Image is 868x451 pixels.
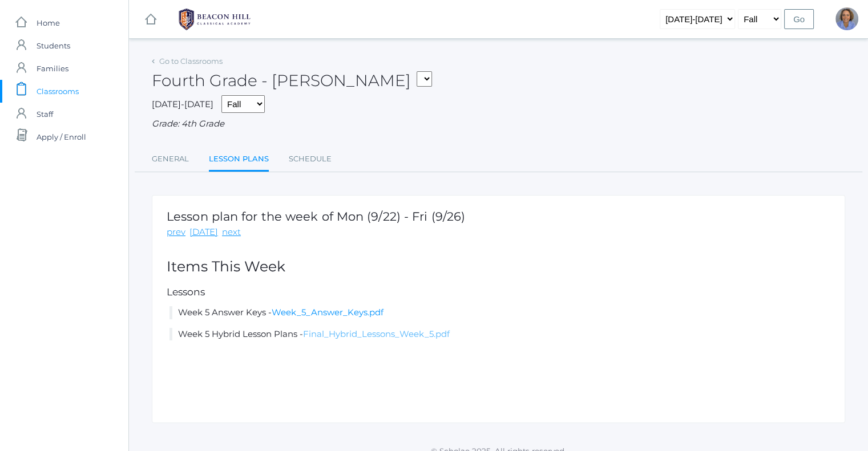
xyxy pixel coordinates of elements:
a: Go to Classrooms [159,56,223,66]
input: Go [784,9,814,29]
div: Sandra Velasquez [835,7,858,30]
span: Home [37,11,60,34]
a: [DATE] [189,226,218,239]
h2: Fourth Grade - [PERSON_NAME] [152,72,432,90]
img: 1_BHCALogos-05.png [172,5,257,34]
a: Schedule [289,148,332,170]
span: [DATE]-[DATE] [152,99,213,109]
li: Week 5 Hybrid Lesson Plans - [169,328,830,341]
a: Week_5_Answer_Keys.pdf [272,307,383,318]
div: Grade: 4th Grade [152,117,845,131]
span: Staff [37,103,53,125]
h2: Items This Week [167,259,830,275]
a: next [222,226,241,239]
span: Families [37,57,68,80]
li: Week 5 Answer Keys - [169,306,830,319]
span: Students [37,34,70,57]
a: Final_Hybrid_Lessons_Week_5.pdf [303,328,450,339]
a: prev [167,226,185,239]
span: Apply / Enroll [37,125,86,148]
a: General [152,148,189,170]
h1: Lesson plan for the week of Mon (9/22) - Fri (9/26) [167,210,465,223]
h5: Lessons [167,287,830,298]
span: Classrooms [37,80,79,103]
a: Lesson Plans [209,148,269,172]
